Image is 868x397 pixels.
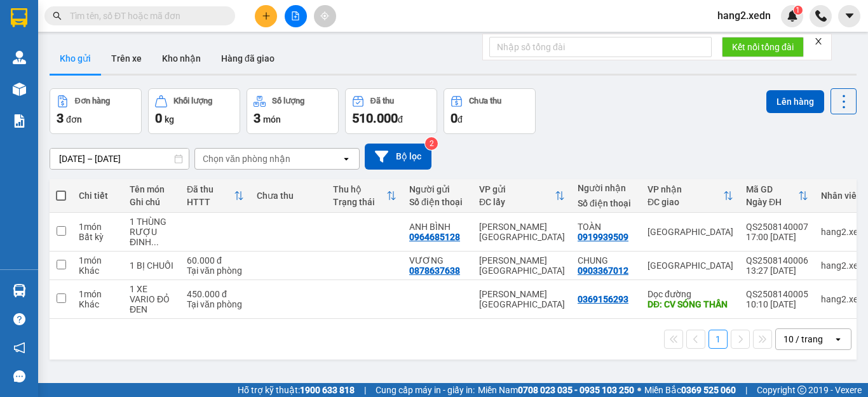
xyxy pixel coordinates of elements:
span: notification [13,342,25,354]
div: Tại văn phòng [187,299,244,309]
div: 450.000 đ [187,289,244,299]
button: Lên hàng [766,90,824,113]
span: 0 [451,111,458,126]
div: 60.000 đ [187,255,244,266]
button: aim [314,5,336,27]
div: [PERSON_NAME][GEOGRAPHIC_DATA] [479,289,565,309]
img: warehouse-icon [13,83,26,96]
span: kg [165,114,174,124]
div: Ghi chú [130,197,174,207]
div: Nhân viên [821,191,868,201]
button: plus [255,5,277,27]
div: Số điện thoại [578,198,635,208]
div: ĐC lấy [479,197,555,207]
th: Toggle SortBy [740,179,815,213]
span: đ [398,114,403,124]
div: Chọn văn phòng nhận [203,152,290,165]
div: 10:10 [DATE] [746,299,808,309]
span: món [263,114,281,124]
img: phone-icon [815,10,827,22]
div: Đơn hàng [75,97,110,105]
div: Chi tiết [79,191,117,201]
span: 510.000 [352,111,398,126]
div: 0919939509 [578,232,628,242]
span: | [745,383,747,397]
span: caret-down [844,10,855,22]
th: Toggle SortBy [473,179,571,213]
button: Số lượng3món [247,88,339,134]
span: hang2.xedn [707,8,781,24]
svg: open [341,154,351,164]
div: Chưa thu [257,191,320,201]
div: QS2508140006 [746,255,808,266]
div: 0964685128 [409,232,460,242]
button: Đơn hàng3đơn [50,88,142,134]
img: logo-vxr [11,8,27,27]
button: Khối lượng0kg [148,88,240,134]
button: Đã thu510.000đ [345,88,437,134]
div: [PERSON_NAME][GEOGRAPHIC_DATA] [479,255,565,276]
div: Người gửi [409,184,466,194]
div: Khối lượng [173,97,212,105]
span: file-add [291,11,300,20]
span: | [364,383,366,397]
span: Miền Bắc [644,383,736,397]
div: Dọc đường [648,289,733,299]
div: VP nhận [648,184,723,194]
img: icon-new-feature [787,10,798,22]
b: Gửi khách hàng [78,18,126,78]
div: 1 món [79,255,117,266]
div: hang2.xedn [821,227,868,237]
img: solution-icon [13,114,26,128]
strong: 0708 023 035 - 0935 103 250 [518,385,634,395]
button: file-add [285,5,307,27]
span: Kết nối tổng đài [732,40,794,54]
div: Thu hộ [333,184,386,194]
img: warehouse-icon [13,51,26,64]
span: Cung cấp máy in - giấy in: [376,383,475,397]
span: search [53,11,62,20]
img: logo.jpg [138,16,168,46]
sup: 1 [794,6,803,15]
b: Xe Đăng Nhân [16,82,56,142]
div: hang2.xedn [821,260,868,271]
span: 3 [254,111,261,126]
div: [GEOGRAPHIC_DATA] [648,227,733,237]
span: 3 [57,111,64,126]
span: 0 [155,111,162,126]
input: Select a date range. [50,149,189,169]
svg: open [833,334,843,344]
div: Chưa thu [469,97,501,105]
img: warehouse-icon [13,284,26,297]
div: VP gửi [479,184,555,194]
span: đơn [66,114,82,124]
th: Toggle SortBy [641,179,740,213]
span: close [814,37,823,46]
button: caret-down [838,5,860,27]
div: [PERSON_NAME][GEOGRAPHIC_DATA] [479,222,565,242]
span: copyright [797,386,806,394]
span: ... [151,237,159,247]
div: 1 BỊ CHUỐI [130,260,174,271]
div: QS2508140005 [746,289,808,299]
div: Khác [79,299,117,309]
div: Mã GD [746,184,798,194]
th: Toggle SortBy [180,179,250,213]
div: QS2508140007 [746,222,808,232]
span: 1 [796,6,800,15]
div: CHUNG [578,255,635,266]
div: Bất kỳ [79,232,117,242]
button: Trên xe [101,43,152,74]
div: Ngày ĐH [746,197,798,207]
div: 1 THÙNG RƯỢU ĐINH LĂNG CÓ GÓI TRÀ [130,217,174,247]
button: Kho nhận [152,43,211,74]
button: 1 [709,330,728,349]
div: 1 món [79,222,117,232]
div: 0903367012 [578,266,628,276]
button: Kết nối tổng đài [722,37,804,57]
div: Khác [79,266,117,276]
div: 17:00 [DATE] [746,232,808,242]
div: Tại văn phòng [187,266,244,276]
span: aim [320,11,329,20]
input: Tìm tên, số ĐT hoặc mã đơn [70,9,220,23]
